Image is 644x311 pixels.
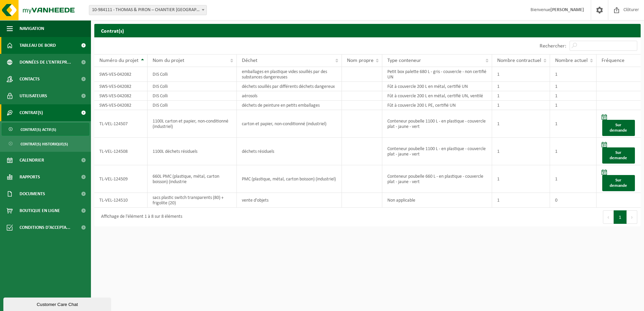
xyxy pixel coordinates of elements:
td: TL-VEL-124508 [94,138,148,165]
td: déchets résiduels [237,138,342,165]
span: 10-984111 - THOMAS & PIRON – CHANTIER LOUVAIN-LA-NEUVE LLNCISE2 - OTTIGNIES-LOUVAIN-LA-NEUVE [89,5,206,15]
td: TL-VEL-124510 [94,193,148,208]
span: Nom propre [347,58,374,63]
span: Navigation [20,20,44,37]
td: 1 [550,82,597,91]
span: Contrat(s) historique(s) [21,138,68,150]
button: 1 [614,210,627,224]
h2: Contrat(s) [94,24,641,37]
button: Next [627,210,637,224]
td: 1 [492,193,550,208]
span: Conditions d'accepta... [20,219,70,236]
td: DIS Colli [148,91,237,101]
td: SWS-VES-042082 [94,82,148,91]
div: Affichage de l'élément 1 à 8 sur 8 éléments [98,211,182,223]
span: Contrat(s) actif(s) [21,123,56,136]
td: DIS Colli [148,101,237,110]
td: PMC (plastique, métal, carton boisson) (industriel) [237,165,342,193]
td: aérosols [237,91,342,101]
span: Nom du projet [153,58,184,63]
td: 1 [492,82,550,91]
a: Contrat(s) historique(s) [2,137,89,150]
td: TL-VEL-124509 [94,165,148,193]
td: TL-VEL-124507 [94,110,148,138]
td: 1 [550,138,597,165]
td: 1 [492,110,550,138]
td: Non applicable [382,193,492,208]
span: Numéro du projet [99,58,138,63]
span: Tableau de bord [20,37,56,54]
td: 1 [492,91,550,101]
td: 1100L déchets résiduels [148,138,237,165]
span: 10-984111 - THOMAS & PIRON – CHANTIER LOUVAIN-LA-NEUVE LLNCISE2 - OTTIGNIES-LOUVAIN-LA-NEUVE [89,5,207,15]
td: Fût à couvercle 200 L en métal, certifié UN [382,82,492,91]
button: Previous [603,210,614,224]
span: Nombre actuel [555,58,588,63]
td: Petit box palette 680 L - gris - couvercle - non certifié UN [382,67,492,82]
td: DIS Colli [148,82,237,91]
span: Contacts [20,71,40,88]
a: Sur demande [602,120,635,136]
td: sacs plastic switch transparents (80) + frigolite (20) [148,193,237,208]
span: Documents [20,185,45,202]
td: SWS-VES-042082 [94,101,148,110]
td: vente d'objets [237,193,342,208]
td: 1 [550,91,597,101]
td: carton et papier, non-conditionné (industriel) [237,110,342,138]
td: SWS-VES-042082 [94,67,148,82]
td: déchets de peinture en petits emballages [237,101,342,110]
td: 1 [550,165,597,193]
td: Conteneur poubelle 1100 L - en plastique - couvercle plat - jaune - vert [382,138,492,165]
strong: [PERSON_NAME] [550,7,584,12]
span: Données de l'entrepr... [20,54,71,71]
iframe: chat widget [3,296,112,311]
a: Sur demande [602,175,635,191]
td: 660L PMC (plastique, métal, carton boisson) (industrie [148,165,237,193]
td: DIS Colli [148,67,237,82]
td: SWS-VES-042082 [94,91,148,101]
td: 1100L carton et papier, non-conditionné (industriel) [148,110,237,138]
td: 1 [492,101,550,110]
td: 1 [492,67,550,82]
span: Rapports [20,169,40,185]
td: 1 [550,110,597,138]
label: Rechercher: [540,43,566,49]
td: 1 [492,138,550,165]
td: 0 [550,193,597,208]
span: Type conteneur [387,58,421,63]
td: déchets souillés par différents déchets dangereux [237,82,342,91]
span: Fréquence [602,58,624,63]
span: Déchet [242,58,257,63]
span: Utilisateurs [20,88,47,104]
td: Conteneur poubelle 1100 L - en plastique - couvercle plat - jaune - vert [382,110,492,138]
td: Conteneur poubelle 660 L - en plastique - couvercle plat - jaune - vert [382,165,492,193]
td: 1 [492,165,550,193]
td: 1 [550,101,597,110]
span: Contrat(s) [20,104,43,121]
a: Contrat(s) actif(s) [2,123,89,136]
td: 1 [550,67,597,82]
td: Fût à couvercle 200 L PE, certifié UN [382,101,492,110]
td: emballages en plastique vides souillés par des substances dangereuses [237,67,342,82]
a: Sur demande [602,147,635,164]
span: Nombre contractuel [497,58,541,63]
td: Fût à couvercle 200 L en métal, certifié UN, ventilé [382,91,492,101]
span: Boutique en ligne [20,202,60,219]
span: Calendrier [20,152,44,169]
